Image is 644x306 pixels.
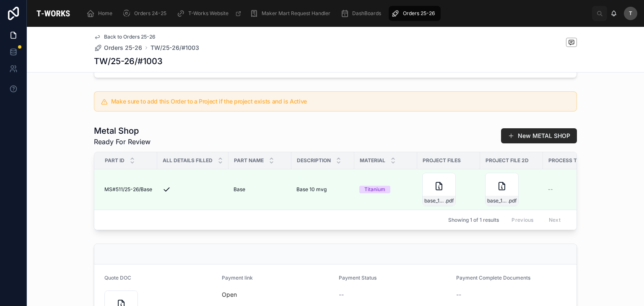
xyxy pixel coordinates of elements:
a: Maker Mart Request Handler [247,6,336,21]
span: Orders 24-25 [134,10,166,17]
span: Payment Status [339,275,377,281]
span: DashBoards [352,10,381,17]
span: -- [456,290,461,299]
span: Showing 1 of 1 results [448,217,499,223]
a: DashBoards [338,6,387,21]
span: MS#511/25-26/Base [104,186,152,193]
span: Home [98,10,112,17]
span: Base [234,186,245,193]
span: Project File 2D [486,157,529,164]
a: T-Works Website [174,6,246,21]
span: Part ID [105,157,125,164]
span: Quote DOC [104,275,131,281]
span: .pdf [508,197,517,204]
span: Payment Complete Documents [456,275,530,281]
span: Back to Orders 25-26 [104,34,156,40]
a: TW/25-26/#1003 [151,44,199,52]
span: Material [360,157,385,164]
a: Back to Orders 25-26 [94,34,156,40]
h1: TW/25-26/#1003 [94,55,163,67]
div: scrollable content [80,4,592,23]
span: Maker Mart Request Handler [262,10,330,17]
div: Titanium [364,186,385,193]
span: All Details Filled [163,157,213,164]
span: base_10mV_icp [424,197,445,204]
span: T-Works Website [188,10,229,17]
span: Orders 25-26 [104,44,142,52]
span: Process Type [548,157,587,164]
span: Ready For Review [94,137,151,147]
span: Description [297,157,331,164]
span: -- [548,186,553,193]
a: Orders 25-26 [94,44,142,52]
a: Orders 24-25 [120,6,172,21]
a: Open [222,291,237,298]
span: T [629,10,632,17]
span: Base 10 mvg [296,186,327,193]
span: Part Name [234,157,264,164]
span: .pdf [445,197,454,204]
img: App logo [34,7,73,20]
span: Project Files [423,157,461,164]
span: Orders 25-26 [403,10,435,17]
a: Home [84,6,118,21]
span: -- [339,290,344,299]
h1: Metal Shop [94,125,151,137]
span: Payment link [222,275,253,281]
span: base_10mV_icp [487,197,508,204]
button: New METAL SHOP [501,128,577,143]
a: Orders 25-26 [389,6,441,21]
h5: Make sure to add this Order to a Project if the project exists and is Active [111,99,570,104]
